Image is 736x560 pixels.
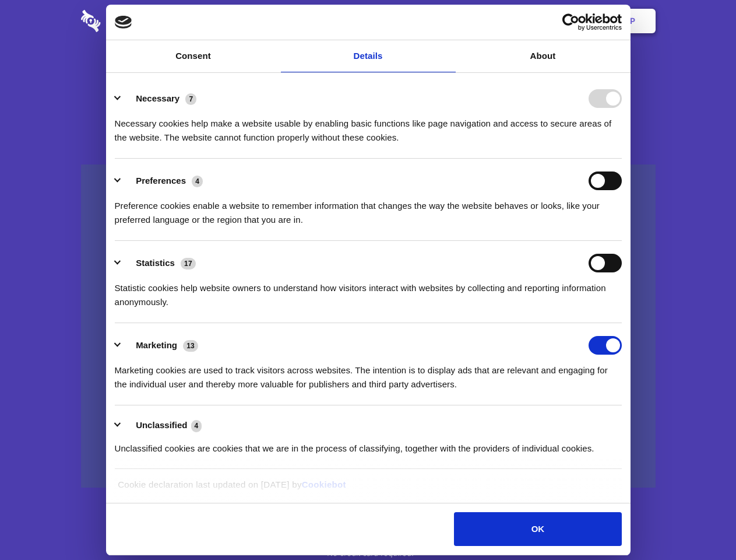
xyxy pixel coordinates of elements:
h4: Auto-redaction of sensitive data, encrypted data sharing and self-destructing private chats. Shar... [81,106,656,145]
a: About [456,40,631,72]
a: Usercentrics Cookiebot - opens in a new window [520,13,622,31]
div: Unclassified cookies are cookies that we are in the process of classifying, together with the pro... [115,433,622,456]
button: Marketing (13) [115,336,206,355]
button: Necessary (7) [115,89,204,108]
a: Contact [473,3,526,39]
label: Preferences [136,176,186,185]
span: 13 [183,340,198,352]
label: Necessary [136,93,179,103]
span: 4 [192,176,203,187]
span: 7 [185,93,196,105]
a: Wistia video thumbnail [81,164,656,488]
a: Cookiebot [302,480,346,489]
button: Unclassified (4) [115,418,209,433]
button: Preferences (4) [115,171,210,190]
span: 17 [181,258,196,269]
label: Marketing [136,340,177,350]
a: Login [529,3,579,39]
button: Statistics (17) [115,254,203,272]
div: Statistic cookies help website owners to understand how visitors interact with websites by collec... [115,272,622,309]
div: Cookie declaration last updated on [DATE] by [109,478,627,501]
h1: Eliminate Slack Data Loss. [81,52,656,94]
button: OK [454,512,621,546]
label: Statistics [136,258,175,268]
div: Marketing cookies are used to track visitors across websites. The intention is to display ads tha... [115,355,622,391]
a: Pricing [342,3,393,39]
a: Details [281,40,456,72]
img: logo [115,16,132,29]
div: Preference cookies enable a website to remember information that changes the way the website beha... [115,190,622,227]
div: Necessary cookies help make a website usable by enabling basic functions like page navigation and... [115,108,622,145]
span: 4 [191,420,202,432]
a: Consent [106,40,281,72]
img: logo-wordmark-white-trans-d4663122ce5f474addd5e946df7df03e33cb6a1c49d2221995e7729f52c070b2.svg [81,10,181,32]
